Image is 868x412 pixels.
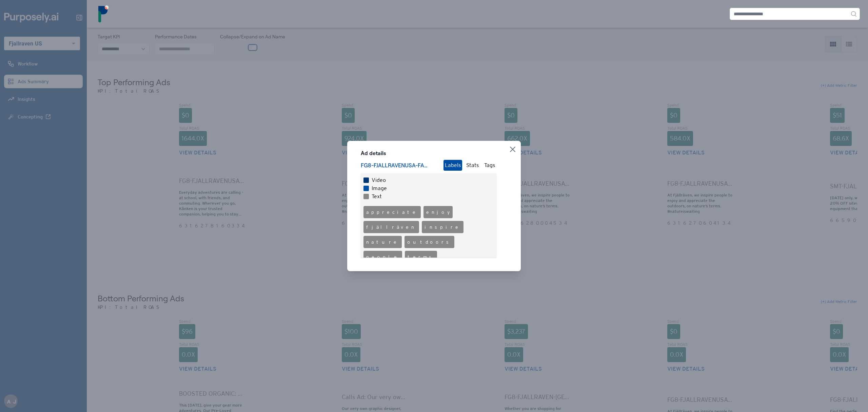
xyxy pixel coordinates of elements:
[361,149,496,157] h3: Ad details
[372,176,386,184] span: Video
[363,221,419,233] div: fjällräven
[363,206,421,218] div: appreciate
[366,239,399,245] span: nature
[372,192,382,201] span: Text
[405,236,454,248] div: outdoors
[363,251,402,263] div: people
[423,206,453,218] div: enjoy
[363,236,402,248] div: nature
[443,160,462,171] button: Labels
[366,209,418,215] span: appreciate
[425,224,461,230] span: inspire
[408,254,434,260] span: terms
[465,160,480,171] button: Stats
[407,239,452,245] span: outdoors
[366,224,416,230] span: fjällräven
[483,160,496,171] button: Tags
[361,161,429,169] h3: FG8-FJALLRAVENUSA-FACEBOOK-SOCIAL-OUTDOOR-DYNM-CAROUSEL
[372,184,387,192] span: Image
[366,254,399,260] span: people
[405,251,437,263] div: terms
[426,209,450,215] span: enjoy
[422,221,463,233] div: inspire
